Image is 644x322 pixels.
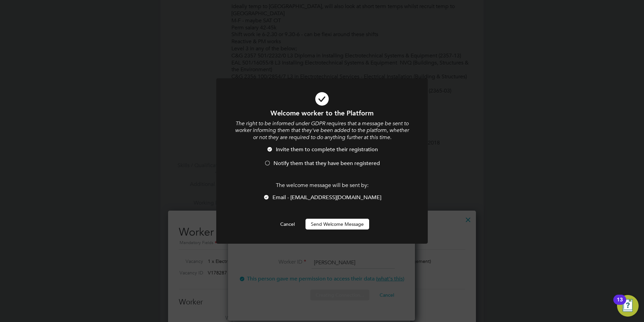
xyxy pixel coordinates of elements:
[272,194,381,201] span: Email - [EMAIL_ADDRESS][DOMAIN_NAME]
[235,120,409,141] i: The right to be informed under GDPR requires that a message be sent to worker informing them that...
[305,219,369,230] button: Send Welcome Message
[234,182,410,189] p: The welcome message will be sent by:
[273,160,380,167] span: Notify them that they have been registered
[234,109,410,117] h1: Welcome worker to the Platform
[275,219,300,230] button: Cancel
[276,146,378,153] span: Invite them to complete their registration
[617,300,623,308] div: 13
[617,295,639,317] button: Open Resource Center, 13 new notifications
